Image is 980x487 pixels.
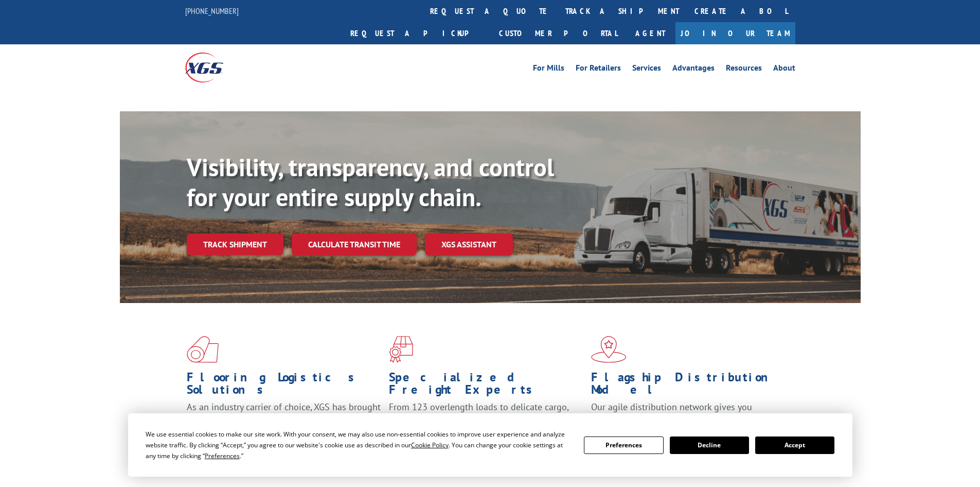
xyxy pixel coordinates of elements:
a: XGS ASSISTANT [425,233,513,256]
span: Our agile distribution network gives you nationwide inventory management on demand. [591,401,780,425]
img: xgs-icon-focused-on-flooring-red [389,336,413,363]
a: Services [632,64,661,75]
a: Join Our Team [675,22,795,44]
span: Preferences [205,451,240,460]
a: For Retailers [576,64,621,75]
div: Cookie Consent Prompt [128,413,852,477]
img: xgs-icon-total-supply-chain-intelligence-red [187,336,219,363]
div: We use essential cookies to make our site work. With your consent, we may also use non-essential ... [146,429,572,461]
a: Track shipment [187,233,283,255]
p: From 123 overlength loads to delicate cargo, our experienced staff knows the best way to move you... [389,401,583,447]
h1: Flagship Distribution Model [591,371,786,401]
h1: Specialized Freight Experts [389,371,583,401]
button: Decline [670,436,749,454]
b: Visibility, transparency, and control for your entire supply chain. [187,151,554,213]
a: Calculate transit time [292,233,417,256]
a: [PHONE_NUMBER] [185,6,239,16]
a: Request a pickup [343,22,491,44]
a: About [773,64,795,75]
button: Accept [755,436,834,454]
span: As an industry carrier of choice, XGS has brought innovation and dedication to flooring logistics... [187,401,381,438]
a: Resources [726,64,762,75]
img: xgs-icon-flagship-distribution-model-red [591,336,627,363]
a: Agent [625,22,675,44]
button: Preferences [584,436,663,454]
a: For Mills [533,64,564,75]
span: Cookie Policy [411,441,449,449]
a: Advantages [672,64,715,75]
h1: Flooring Logistics Solutions [187,371,381,401]
a: Customer Portal [491,22,625,44]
